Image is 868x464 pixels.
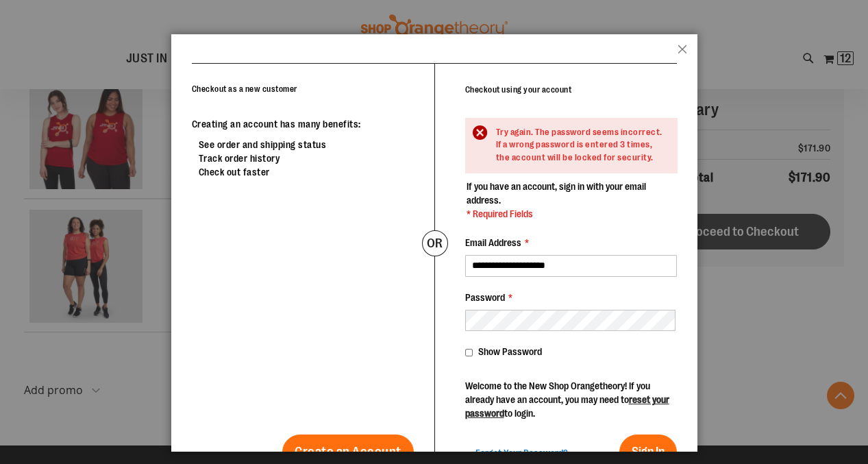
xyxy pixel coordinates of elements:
li: Track order history [199,151,414,165]
span: Show Password [478,346,542,357]
span: * Required Fields [467,207,675,221]
li: See order and shipping status [199,138,414,151]
span: Create an Account [295,444,401,459]
span: Email Address [465,237,521,248]
span: Sign In [632,445,665,459]
li: Check out faster [199,165,414,179]
span: Password [465,292,505,303]
p: Creating an account has many benefits: [192,117,414,131]
p: Welcome to the New Shop Orangetheory! If you already have an account, you may need to to login. [465,379,677,420]
strong: Checkout as a new customer [192,84,297,94]
span: If you have an account, sign in with your email address. [467,181,646,206]
div: or [422,230,448,256]
a: Forgot Your Password? [475,446,568,460]
span: Forgot Your Password? [475,448,568,459]
strong: Checkout using your account [465,85,572,95]
div: Try again. The password seems incorrect. If a wrong password is entered 3 times, the account will... [496,126,663,164]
